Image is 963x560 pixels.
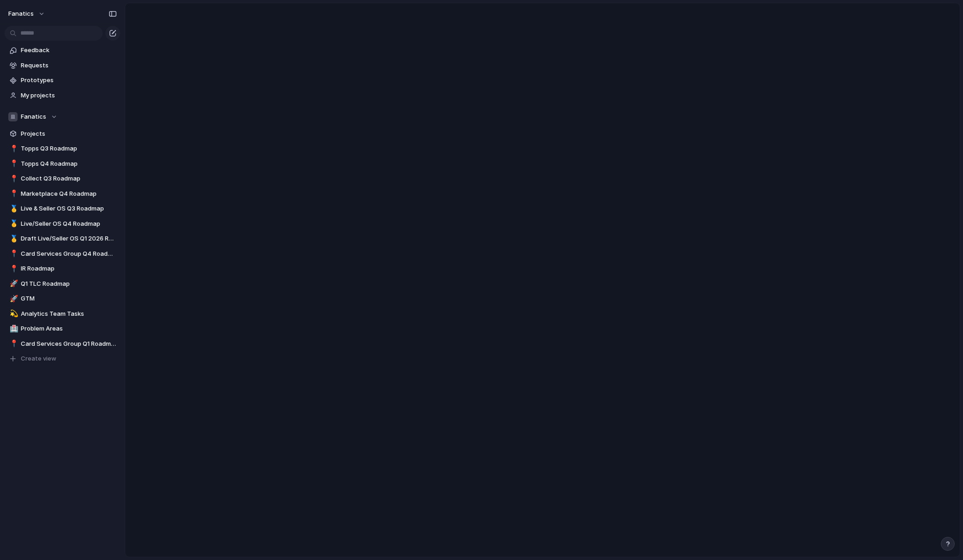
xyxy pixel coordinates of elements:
[8,264,18,273] button: 📍
[10,308,16,319] div: 💫
[8,174,18,183] button: 📍
[21,159,117,169] span: Topps Q4 Roadmap
[5,277,120,291] a: 🚀Q1 TLC Roadmap
[8,339,18,349] button: 📍
[8,144,18,153] button: 📍
[21,219,117,229] span: Live/Seller OS Q4 Roadmap
[8,324,18,333] button: 🏥
[5,292,120,306] a: 🚀GTM
[21,129,117,138] span: Projects
[21,294,117,303] span: GTM
[5,43,120,57] a: Feedback
[21,339,117,349] span: Card Services Group Q1 Roadmap
[10,188,16,199] div: 📍
[5,232,120,246] a: 🥇Draft Live/Seller OS Q1 2026 Roadmap
[10,234,16,244] div: 🥇
[8,9,34,18] span: fanatics
[5,202,120,216] a: 🥇Live & Seller OS Q3 Roadmap
[5,110,120,124] button: Fanatics
[5,157,120,171] a: 📍Topps Q4 Roadmap
[21,204,117,213] span: Live & Seller OS Q3 Roadmap
[8,249,18,259] button: 📍
[21,324,117,333] span: Problem Areas
[10,158,16,169] div: 📍
[21,189,117,199] span: Marketplace Q4 Roadmap
[8,279,18,289] button: 🚀
[5,217,120,231] a: 🥇Live/Seller OS Q4 Roadmap
[10,264,16,274] div: 📍
[10,248,16,259] div: 📍
[10,294,16,304] div: 🚀
[5,307,120,321] a: 💫Analytics Team Tasks
[21,112,46,121] span: Fanatics
[5,142,120,156] a: 📍Topps Q3 Roadmap
[21,46,117,55] span: Feedback
[21,249,117,259] span: Card Services Group Q4 Roadmap
[8,204,18,213] button: 🥇
[5,73,120,87] a: Prototypes
[4,6,50,21] button: fanatics
[10,218,16,229] div: 🥇
[21,174,117,183] span: Collect Q3 Roadmap
[10,144,16,154] div: 📍
[5,59,120,72] a: Requests
[21,309,117,319] span: Analytics Team Tasks
[5,172,120,186] a: 📍Collect Q3 Roadmap
[5,322,120,336] a: 🏥Problem Areas
[5,247,120,261] a: 📍Card Services Group Q4 Roadmap
[8,219,18,229] button: 🥇
[21,234,117,243] span: Draft Live/Seller OS Q1 2026 Roadmap
[21,91,117,100] span: My projects
[10,174,16,184] div: 📍
[5,352,120,366] button: Create view
[5,337,120,351] a: 📍Card Services Group Q1 Roadmap
[8,159,18,169] button: 📍
[5,89,120,102] a: My projects
[21,264,117,273] span: IR Roadmap
[10,204,16,214] div: 🥇
[5,187,120,201] a: 📍Marketplace Q4 Roadmap
[10,338,16,349] div: 📍
[8,189,18,199] button: 📍
[5,127,120,141] a: Projects
[8,294,18,303] button: 🚀
[21,279,117,289] span: Q1 TLC Roadmap
[10,324,16,334] div: 🏥
[21,144,117,153] span: Topps Q3 Roadmap
[21,61,117,70] span: Requests
[10,278,16,289] div: 🚀
[8,234,18,243] button: 🥇
[21,76,117,85] span: Prototypes
[8,309,18,319] button: 💫
[21,354,56,363] span: Create view
[5,262,120,276] a: 📍IR Roadmap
